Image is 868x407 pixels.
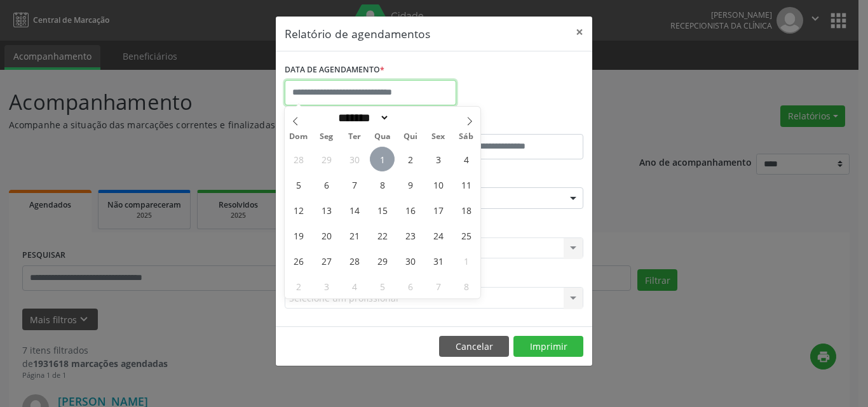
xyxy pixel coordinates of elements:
span: Outubro 12, 2025 [286,197,311,222]
span: Setembro 29, 2025 [314,147,339,171]
span: Outubro 29, 2025 [370,248,395,273]
span: Novembro 1, 2025 [454,248,478,273]
span: Novembro 2, 2025 [286,274,311,298]
span: Outubro 7, 2025 [342,172,367,197]
span: Outubro 2, 2025 [398,147,423,171]
span: Outubro 1, 2025 [370,147,395,171]
span: Outubro 3, 2025 [426,147,451,171]
button: Imprimir [513,336,583,357]
span: Outubro 26, 2025 [286,248,311,273]
span: Sáb [452,133,480,141]
span: Outubro 5, 2025 [286,172,311,197]
span: Setembro 30, 2025 [342,147,367,171]
span: Outubro 21, 2025 [342,223,367,248]
span: Outubro 22, 2025 [370,223,395,248]
span: Novembro 8, 2025 [454,274,478,298]
span: Novembro 6, 2025 [398,274,423,298]
span: Novembro 7, 2025 [426,274,451,298]
span: Setembro 28, 2025 [286,147,311,171]
span: Outubro 8, 2025 [370,172,395,197]
span: Outubro 18, 2025 [454,197,478,222]
input: Year [390,111,431,124]
span: Qua [369,133,397,141]
h5: Relatório de agendamentos [285,25,430,42]
button: Close [567,17,592,48]
span: Outubro 10, 2025 [426,172,451,197]
span: Novembro 4, 2025 [342,274,367,298]
label: ATÉ [437,114,583,134]
span: Outubro 15, 2025 [370,197,395,222]
span: Outubro 19, 2025 [286,223,311,248]
span: Sex [424,133,452,141]
span: Dom [285,133,313,141]
span: Outubro 23, 2025 [398,223,423,248]
span: Outubro 13, 2025 [314,197,339,222]
span: Outubro 9, 2025 [398,172,423,197]
span: Outubro 30, 2025 [398,248,423,273]
span: Outubro 27, 2025 [314,248,339,273]
span: Outubro 6, 2025 [314,172,339,197]
span: Outubro 31, 2025 [426,248,451,273]
span: Outubro 20, 2025 [314,223,339,248]
span: Seg [313,133,341,141]
span: Outubro 4, 2025 [454,147,478,171]
span: Outubro 25, 2025 [454,223,478,248]
button: Cancelar [439,336,509,357]
label: DATA DE AGENDAMENTO [285,60,384,80]
span: Ter [341,133,369,141]
span: Outubro 28, 2025 [342,248,367,273]
span: Outubro 14, 2025 [342,197,367,222]
span: Qui [397,133,424,141]
span: Novembro 5, 2025 [370,274,395,298]
span: Outubro 11, 2025 [454,172,478,197]
select: Month [334,111,390,124]
span: Outubro 17, 2025 [426,197,451,222]
span: Outubro 16, 2025 [398,197,423,222]
span: Outubro 24, 2025 [426,223,451,248]
span: Novembro 3, 2025 [314,274,339,298]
